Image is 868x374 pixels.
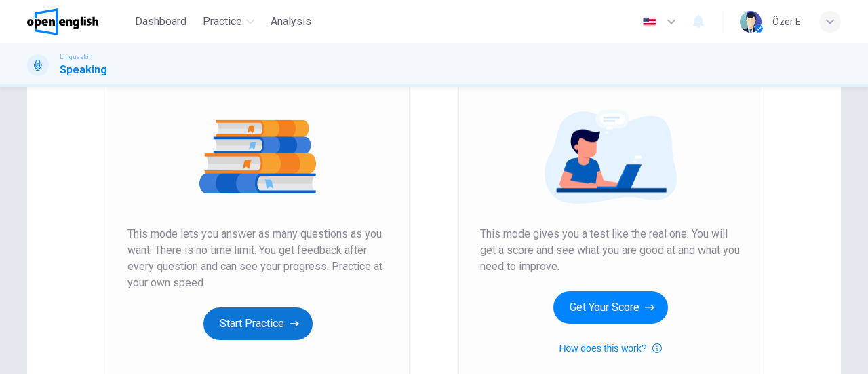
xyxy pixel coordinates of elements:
span: This mode lets you answer as many questions as you want. There is no time limit. You get feedback... [127,226,388,291]
div: Özer E. [772,14,803,30]
button: Analysis [265,10,317,34]
button: Get Your Score [553,291,668,324]
h1: Speaking [60,62,107,78]
a: OpenEnglish logo [27,8,130,35]
button: How does this work? [559,340,661,356]
span: Linguaskill [60,52,93,62]
img: en [641,17,658,27]
span: Dashboard [135,14,186,30]
img: OpenEnglish logo [27,8,98,35]
span: Practice [203,14,242,30]
button: Start Practice [203,307,313,340]
span: Analysis [271,14,311,30]
button: Dashboard [130,10,192,34]
button: Practice [197,10,260,34]
img: Profile picture [740,11,762,33]
span: This mode gives you a test like the real one. You will get a score and see what you are good at a... [480,226,741,275]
